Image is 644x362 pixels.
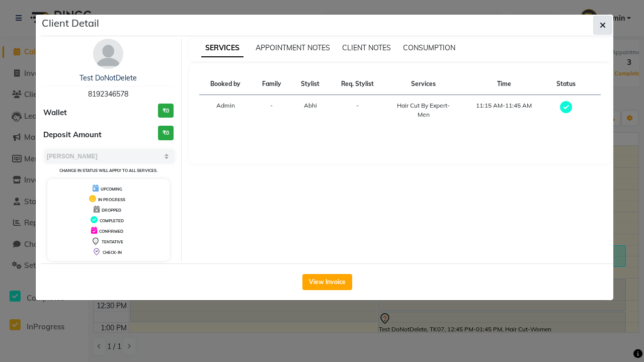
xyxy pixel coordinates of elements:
td: 11:15 AM-11:45 AM [461,95,546,126]
span: DROPPED [102,208,121,213]
th: Status [546,73,586,95]
th: Time [461,73,546,95]
img: avatar [93,39,123,69]
span: CHECK-IN [103,250,122,255]
span: APPOINTMENT NOTES [256,43,330,52]
span: 8192346578 [88,89,128,99]
th: Req. Stylist [330,73,386,95]
span: UPCOMING [101,187,122,192]
span: Deposit Amount [43,129,102,141]
button: View Invoice [302,274,352,290]
span: TENTATIVE [102,239,123,244]
span: CONSUMPTION [403,43,455,52]
th: Services [386,73,461,95]
a: Test DoNotDelete [79,73,137,82]
span: Abhi [304,102,317,109]
td: - [330,95,386,126]
th: Stylist [291,73,330,95]
th: Family [252,73,291,95]
span: CONFIRMED [99,229,123,234]
span: SERVICES [201,39,244,57]
span: COMPLETED [100,218,124,223]
span: Wallet [43,107,67,119]
td: - [252,95,291,126]
h5: Client Detail [42,16,99,31]
th: Booked by [199,73,252,95]
h3: ₹0 [158,104,174,118]
span: CLIENT NOTES [342,43,391,52]
small: Change in status will apply to all services. [59,168,157,173]
td: Admin [199,95,252,126]
span: IN PROGRESS [98,197,125,202]
h3: ₹0 [158,126,174,140]
div: Hair Cut By Expert-Men [392,101,455,119]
